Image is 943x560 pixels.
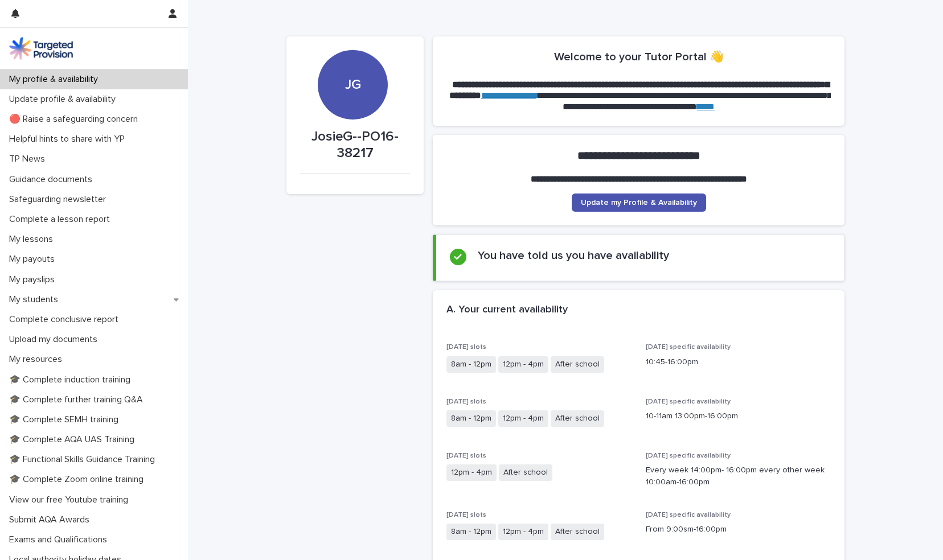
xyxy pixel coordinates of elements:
span: [DATE] slots [446,344,486,351]
p: 10:45-16:00pm [646,356,831,368]
span: After school [551,524,604,540]
p: JosieG--PO16-38217 [300,129,410,162]
span: [DATE] slots [446,512,486,518]
span: [DATE] specific availability [646,344,731,351]
p: Update profile & availability [5,94,125,105]
p: My students [5,294,67,305]
p: Guidance documents [5,174,101,185]
p: 🎓 Complete AQA UAS Training [5,434,143,445]
span: 12pm - 4pm [498,356,548,373]
span: 12pm - 4pm [498,524,548,540]
p: 🔴 Raise a safeguarding concern [5,114,147,125]
span: [DATE] slots [446,452,486,459]
span: After school [551,356,604,373]
span: After school [551,410,604,427]
span: Update my Profile & Availability [581,199,697,207]
span: [DATE] specific availability [646,398,731,405]
p: Every week 14:00pm- 16:00pm every other week 10:00am-16:00pm [646,464,831,488]
p: My payouts [5,254,64,265]
span: After school [499,464,552,481]
p: Safeguarding newsletter [5,194,115,205]
span: 8am - 12pm [446,410,496,427]
p: My profile & availability [5,74,107,85]
p: 🎓 Complete Zoom online training [5,474,153,485]
span: [DATE] specific availability [646,512,731,518]
span: 8am - 12pm [446,524,496,540]
p: 🎓 Functional Skills Guidance Training [5,454,164,465]
p: From 9:00sm-16:00pm [646,524,831,536]
span: [DATE] specific availability [646,452,731,459]
span: 8am - 12pm [446,356,496,373]
div: JG [318,7,387,93]
a: Update my Profile & Availability [572,193,706,212]
p: My resources [5,354,71,365]
p: Helpful hints to share with YP [5,134,134,145]
p: My payslips [5,274,64,285]
p: 🎓 Complete SEMH training [5,414,128,425]
p: 🎓 Complete further training Q&A [5,394,152,405]
span: 12pm - 4pm [446,464,497,481]
img: M5nRWzHhSzIhMunXDL62 [9,37,73,60]
p: Exams and Qualifications [5,534,116,545]
p: Upload my documents [5,334,106,345]
p: My lessons [5,234,62,245]
h2: A. Your current availability [446,304,568,316]
p: TP News [5,154,54,164]
p: Submit AQA Awards [5,514,99,525]
p: 🎓 Complete induction training [5,374,140,385]
span: [DATE] slots [446,398,486,405]
p: View our free Youtube training [5,495,137,505]
h2: You have told us you have availability [478,249,669,262]
p: Complete a lesson report [5,214,119,225]
span: 12pm - 4pm [498,410,548,427]
p: Complete conclusive report [5,314,128,325]
h2: Welcome to your Tutor Portal 👋 [554,50,724,64]
p: 10-11am 13:00pm-16:00pm [646,410,831,422]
